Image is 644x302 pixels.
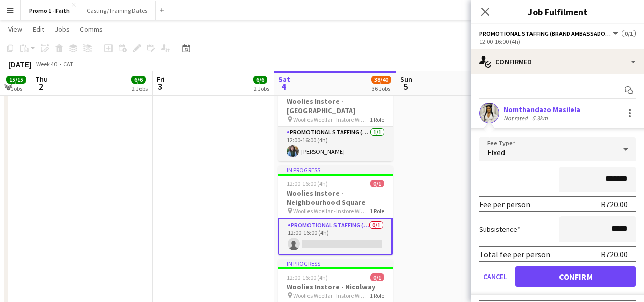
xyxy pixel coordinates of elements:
a: Jobs [50,22,74,36]
h3: Woolies Instore - Nicolway [278,282,393,291]
div: 4 Jobs [7,85,26,92]
h3: Woolies Instore - [GEOGRAPHIC_DATA] [278,97,393,115]
button: Cancel [479,266,511,287]
span: 0/1 [370,273,384,281]
span: Woolies Wcellar -Instore Wine Tasting Neighbourhood Square [293,207,370,215]
a: View [4,22,26,36]
span: Comms [80,24,103,34]
span: 12:00-16:00 (4h) [287,273,328,281]
span: 4 [277,80,290,92]
span: 6/6 [131,76,146,84]
button: Fix 4 errors [468,58,518,71]
button: Casting/Training Dates [78,1,156,20]
div: 36 Jobs [372,85,391,92]
app-card-role: Promotional Staffing (Brand Ambassadors)1/112:00-16:00 (4h)[PERSON_NAME] [278,127,393,161]
a: Comms [76,22,107,36]
span: Fixed [487,147,505,157]
span: 1 Role [370,292,384,299]
span: 0/1 [622,30,636,37]
h3: Job Fulfilment [471,5,644,18]
span: Jobs [54,24,70,34]
span: 1 Role [370,116,384,123]
div: Fee per person [479,199,530,209]
span: 2 [34,80,48,92]
span: View [8,24,22,34]
span: Thu [35,75,48,84]
app-card-role: Promotional Staffing (Brand Ambassadors)0/112:00-16:00 (4h) [278,218,393,255]
div: In progress [278,259,393,267]
div: 5.3km [530,114,550,122]
div: Not rated [503,114,530,122]
span: 38/40 [371,76,391,84]
div: 2 Jobs [132,85,148,92]
h3: Woolies Instore - Neighbourhood Square [278,188,393,207]
a: Edit [29,22,48,36]
span: Week 40 [34,60,59,68]
span: 6/6 [253,76,267,84]
app-job-card: In progress12:00-16:00 (4h)0/1Woolies Instore - Neighbourhood Square Woolies Wcellar -Instore Win... [278,166,393,255]
div: [DATE] [8,59,32,69]
span: Sun [400,75,412,84]
span: 0/1 [370,180,384,187]
button: Promotional Staffing (Brand Ambassadors) [479,30,620,37]
div: CAT [63,60,73,68]
span: Promotional Staffing (Brand Ambassadors) [479,30,611,37]
span: Woolies Wcellar -Instore Wine Tasting Nicolway [293,292,370,299]
span: Sat [278,75,290,84]
div: 2 Jobs [254,85,269,92]
span: 15/15 [6,76,26,84]
div: Total fee per person [479,249,550,259]
div: R720.00 [601,249,628,259]
span: 3 [155,80,165,92]
span: Fri [157,75,165,84]
span: 12:00-16:00 (4h) [287,180,328,187]
span: Edit [33,24,44,34]
div: Confirmed [471,49,644,74]
button: Confirm [515,266,636,287]
div: In progress [278,166,393,174]
div: R720.00 [601,199,628,209]
label: Subsistence [479,225,520,234]
span: Woolies Wcellar -Instore Wine Tasting Mountain Mill [293,116,370,123]
span: 5 [399,80,412,92]
div: Nomthandazo Masilela [503,105,580,114]
span: 1 Role [370,207,384,215]
app-job-card: In progress12:00-16:00 (4h)1/1Woolies Instore - [GEOGRAPHIC_DATA] Woolies Wcellar -Instore Wine T... [278,74,393,161]
button: Promo 1 - Faith [21,1,78,20]
div: 12:00-16:00 (4h) [479,38,636,45]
